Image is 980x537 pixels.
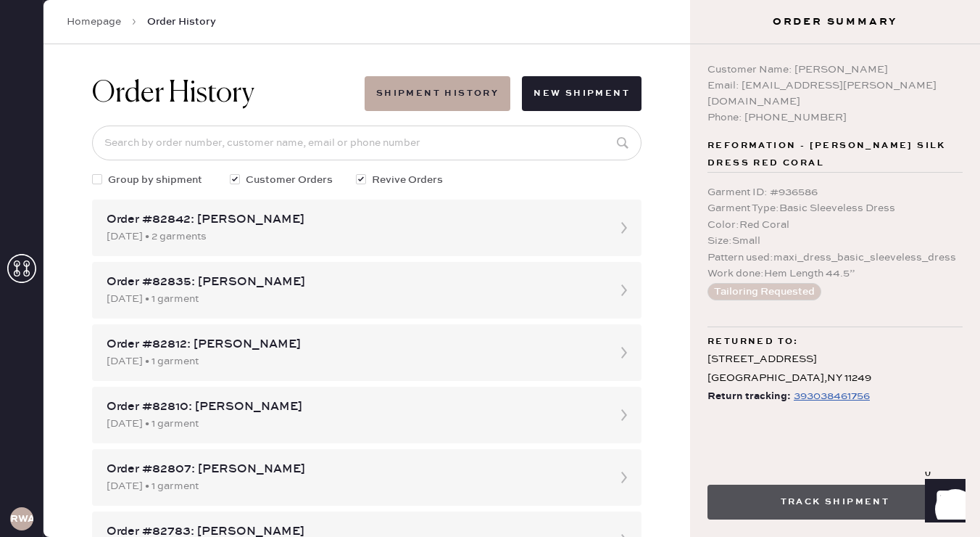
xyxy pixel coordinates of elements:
[107,398,601,416] div: Order #82810: [PERSON_NAME]
[707,266,963,282] div: Work done : Hem Length 44.5”
[707,494,963,508] a: Track Shipment
[707,333,799,351] span: Returned to:
[707,200,963,216] div: Garment Type : Basic Sleeveless Dress
[690,15,980,29] h3: Order Summary
[107,291,601,307] div: [DATE] • 1 garment
[911,472,973,534] iframe: Front Chat
[707,62,963,78] div: Customer Name: [PERSON_NAME]
[10,514,33,524] h3: RWA
[107,461,601,478] div: Order #82807: [PERSON_NAME]
[372,172,443,188] span: Revive Orders
[707,137,963,172] span: Reformation - [PERSON_NAME] Silk Dress Red Coral
[108,172,202,188] span: Group by shipment
[107,229,601,245] div: [DATE] • 2 garments
[707,388,791,406] span: Return tracking:
[107,353,601,369] div: [DATE] • 1 garment
[791,388,870,406] a: 393038461756
[92,126,641,160] input: Search by order number, customer name, email or phone number
[707,351,963,387] div: [STREET_ADDRESS] [GEOGRAPHIC_DATA] , NY 11249
[707,78,963,110] div: Email: [EMAIL_ADDRESS][PERSON_NAME][DOMAIN_NAME]
[67,15,121,29] a: Homepage
[707,283,821,300] button: Tailoring Requested
[707,233,963,249] div: Size : Small
[107,416,601,432] div: [DATE] • 1 garment
[707,217,963,233] div: Color : Red Coral
[246,172,333,188] span: Customer Orders
[707,250,963,266] div: Pattern used : maxi_dress_basic_sleeveless_dress
[147,15,216,29] span: Order History
[794,388,870,405] div: https://www.fedex.com/apps/fedextrack/?tracknumbers=393038461756&cntry_code=US
[707,184,963,200] div: Garment ID : # 936586
[107,336,601,353] div: Order #82812: [PERSON_NAME]
[522,76,641,111] button: New Shipment
[365,76,510,111] button: Shipment History
[707,485,963,520] button: Track Shipment
[107,274,601,291] div: Order #82835: [PERSON_NAME]
[107,478,601,494] div: [DATE] • 1 garment
[92,76,254,111] h1: Order History
[707,110,963,126] div: Phone: [PHONE_NUMBER]
[107,211,601,229] div: Order #82842: [PERSON_NAME]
